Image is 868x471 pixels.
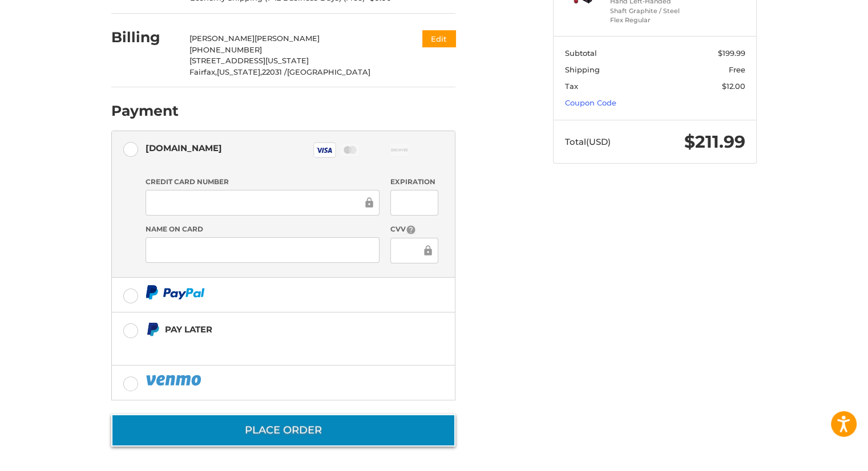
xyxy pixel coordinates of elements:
img: Pay Later icon [146,322,160,336]
h2: Payment [111,102,179,120]
div: Pay Later [165,320,383,339]
span: [STREET_ADDRESS][US_STATE] [189,56,309,65]
span: Tax [565,82,578,91]
span: $12.00 [722,82,745,91]
img: PayPal icon [146,285,205,299]
button: Edit [422,30,455,47]
span: [PHONE_NUMBER] [189,45,262,54]
span: Shipping [565,65,600,74]
h2: Billing [111,29,178,46]
span: [PERSON_NAME] [255,34,320,43]
li: Flex Regular [610,15,697,25]
div: [DOMAIN_NAME] [146,139,222,157]
span: Free [729,65,745,74]
label: CVV [390,224,438,235]
label: Credit Card Number [146,177,380,187]
img: PayPal icon [146,373,204,387]
span: [US_STATE], [217,67,262,76]
li: Shaft Graphite / Steel [610,6,697,16]
iframe: PayPal Message 1 [146,342,384,351]
label: Name on Card [146,224,380,234]
a: Coupon Code [565,98,616,107]
span: Subtotal [565,48,597,58]
label: Expiration [390,177,438,187]
span: Fairfax, [189,67,217,76]
span: 22031 / [262,67,287,76]
span: Total (USD) [565,136,611,147]
span: $199.99 [718,48,745,58]
span: [PERSON_NAME] [189,34,255,43]
span: $211.99 [684,131,745,152]
button: Place Order [111,414,455,446]
span: [GEOGRAPHIC_DATA] [287,67,370,76]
